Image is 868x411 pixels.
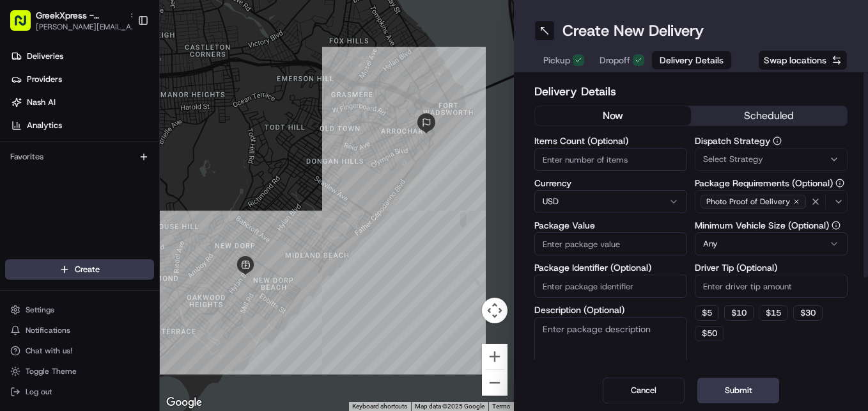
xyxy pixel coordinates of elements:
span: Pylon [127,283,155,293]
button: Dispatch Strategy [773,136,782,145]
span: Analytics [27,120,62,131]
label: Items Count (Optional) [534,136,687,145]
span: API Documentation [121,252,205,264]
input: Enter package value [534,232,687,255]
button: Minimum Vehicle Size (Optional) [832,221,841,230]
span: Regen Pajulas [40,198,93,209]
button: Toggle Theme [5,362,154,380]
button: $5 [695,305,719,321]
input: Enter driver tip amount [695,275,848,298]
span: Chat with us! [26,346,72,356]
label: Description (Optional) [534,305,687,314]
h2: Delivery Details [534,83,848,101]
label: Package Value [534,221,687,230]
a: 📗Knowledge Base [8,246,103,270]
button: Package Requirements (Optional) [835,179,844,188]
button: Notifications [5,321,154,339]
input: Enter package identifier [534,275,687,298]
label: Dispatch Strategy [695,136,848,145]
img: Nash [13,13,38,38]
button: Map camera controls [482,298,508,323]
button: Log out [5,383,154,401]
a: Nash AI [5,92,159,113]
button: Create [5,259,154,280]
div: 💻 [108,253,118,263]
button: Submit [697,378,779,403]
span: Log out [26,387,52,397]
a: Analytics [5,115,159,136]
span: Toggle Theme [26,366,77,376]
button: $50 [695,326,724,341]
div: Favorites [5,147,154,167]
span: [DATE] [103,198,129,209]
label: Package Identifier (Optional) [534,263,687,272]
span: Delivery Details [660,54,724,67]
button: [PERSON_NAME][EMAIL_ADDRESS][DOMAIN_NAME] [36,22,138,32]
label: Driver Tip (Optional) [695,263,848,272]
span: Select Strategy [703,154,763,165]
a: Powered byPylon [90,282,155,293]
img: 1736555255976-a54dd68f-1ca7-489b-9aae-adbdc363a1c4 [13,122,36,145]
span: Swap locations [764,54,826,67]
button: Swap locations [758,50,848,70]
button: Keyboard shortcuts [352,402,407,411]
a: Providers [5,69,159,90]
button: $30 [793,305,823,321]
button: Zoom out [482,370,508,396]
button: GreekXpress - [GEOGRAPHIC_DATA][PERSON_NAME][EMAIL_ADDRESS][DOMAIN_NAME] [5,5,132,36]
div: Past conversations [13,166,82,177]
div: We're available if you need us! [43,135,162,145]
span: Nash AI [27,97,56,108]
button: scheduled [691,106,847,125]
label: Currency [534,179,687,188]
a: Terms [492,403,510,410]
span: Notifications [26,325,70,335]
span: Deliveries [27,51,63,62]
button: See all [198,164,233,179]
p: Welcome 👋 [13,51,233,72]
button: Photo Proof of Delivery [695,190,848,213]
h1: Create New Delivery [562,20,704,41]
button: GreekXpress - [GEOGRAPHIC_DATA] [36,9,124,22]
span: Pickup [543,54,570,67]
span: Knowledge Base [26,252,98,264]
div: Start new chat [43,122,210,135]
label: Minimum Vehicle Size (Optional) [695,221,848,230]
label: Package Requirements (Optional) [695,179,848,188]
span: Photo Proof of Delivery [706,197,790,207]
a: Open this area in Google Maps (opens a new window) [163,394,205,411]
a: 💻API Documentation [103,246,210,270]
div: 📗 [13,253,23,263]
button: now [535,106,691,125]
span: Dropoff [600,54,630,67]
span: Settings [26,305,54,315]
img: 1736555255976-a54dd68f-1ca7-489b-9aae-adbdc363a1c4 [26,199,36,209]
button: $15 [759,305,788,321]
button: Settings [5,301,154,319]
button: Select Strategy [695,148,848,171]
img: Google [163,394,205,411]
button: Start new chat [217,126,233,141]
button: $10 [724,305,754,321]
button: Chat with us! [5,342,154,360]
img: Regen Pajulas [13,186,33,207]
input: Clear [33,83,211,96]
span: Create [75,264,100,275]
span: Map data ©2025 Google [415,403,484,410]
input: Enter number of items [534,148,687,171]
span: Providers [27,74,62,85]
span: • [96,198,100,209]
a: Deliveries [5,46,159,67]
button: Cancel [603,378,685,403]
button: Zoom in [482,344,508,369]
